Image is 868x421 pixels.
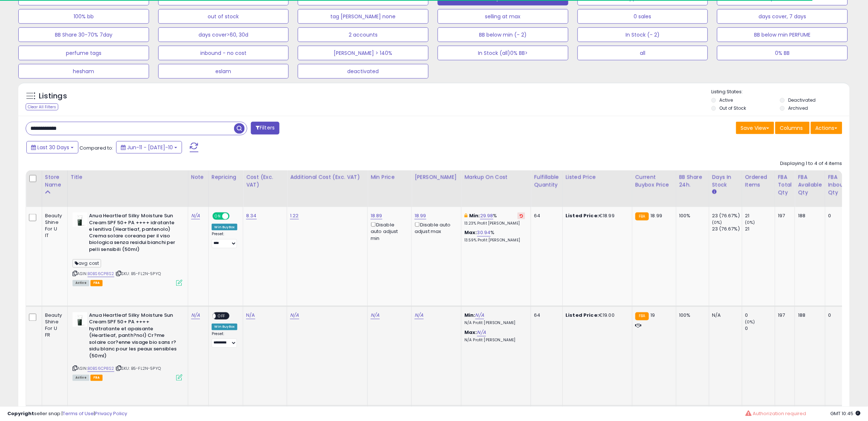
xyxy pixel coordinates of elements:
a: N/A [191,212,200,219]
b: Max: [464,329,477,336]
small: (0%) [712,219,723,225]
button: Filters [251,122,279,135]
div: 197 [778,213,790,219]
button: BB below min (- 2) [438,27,568,42]
button: all [578,46,708,60]
a: N/A [415,312,423,319]
small: FBA [635,213,649,221]
a: B0BS6CP8S2 [88,271,114,277]
div: 188 [798,312,819,319]
button: days cover, 7 days [717,9,848,24]
div: €19.00 [566,312,627,319]
span: 2025-08-10 10:45 GMT [831,410,861,417]
div: Displaying 1 to 4 of 4 items [780,160,842,167]
button: tag [PERSON_NAME] none [298,9,429,24]
button: 0 sales [578,9,708,24]
div: 0 [745,326,775,332]
th: The percentage added to the cost of goods (COGS) that forms the calculator for Min & Max prices. [461,170,531,207]
a: N/A [191,312,200,319]
span: Columns [780,124,803,132]
div: 21 [745,213,775,219]
button: Actions [811,122,842,134]
button: inbound - no cost [158,46,289,60]
div: % [464,213,525,226]
span: OFF [216,313,227,319]
div: Repricing [212,173,240,181]
div: 23 (76.67%) [712,226,742,232]
button: hesham [18,64,149,79]
small: (0%) [745,219,756,225]
a: N/A [246,312,255,319]
div: BB Share 24h. [679,173,706,189]
div: 23 (76.67%) [712,213,742,219]
button: out of stock [158,9,289,24]
label: Active [720,97,733,103]
div: ASIN: [73,213,182,285]
div: seller snap | | [7,410,127,417]
button: Columns [775,122,810,134]
label: Deactivated [789,97,816,103]
button: days cover>60, 30d [158,27,289,42]
div: Disable auto adjust min [371,221,406,242]
b: Anua Heartleaf Silky Moisture Sun Cream SPF 50+ PA ++++ hydtratante et apaisante (Heartleaf, pant... [89,312,178,362]
a: N/A [477,329,486,337]
div: 21 [745,226,775,232]
div: [PERSON_NAME] [415,173,458,181]
p: 13.59% Profit [PERSON_NAME] [464,238,525,243]
a: 29.98 [480,212,493,219]
a: 8.34 [246,212,257,219]
strong: Copyright [7,410,34,417]
div: 0 [828,213,848,219]
div: 0 [745,312,775,319]
div: Preset: [212,232,238,248]
div: Preset: [212,332,238,348]
button: deactivated [298,64,429,79]
div: Listed Price [566,173,629,181]
div: Clear All Filters [26,104,58,110]
a: Terms of Use [63,410,94,417]
div: Min Price [371,173,408,181]
span: Last 30 Days [37,144,69,151]
b: Max: [464,229,477,236]
small: (0%) [745,319,756,325]
span: Compared to: [79,144,113,151]
a: N/A [475,312,484,319]
span: All listings currently available for purchase on Amazon [73,280,89,286]
a: 18.89 [371,212,382,219]
button: eslam [158,64,289,79]
div: Current Buybox Price [635,173,673,189]
div: 0 [828,312,848,319]
div: Fulfillable Quantity [534,173,559,189]
div: FBA Available Qty [798,173,822,196]
small: Days In Stock. [712,189,717,195]
span: avg cost [73,259,101,268]
b: Listed Price: [566,312,599,319]
b: Listed Price: [566,212,599,219]
span: ON [213,213,222,219]
div: Cost (Exc. VAT) [246,173,284,189]
div: Ordered Items [745,173,772,189]
button: Last 30 Days [26,141,78,154]
div: Win BuyBox [212,324,238,330]
button: selling at max [438,9,568,24]
div: N/A [712,312,737,319]
span: Jun-11 - [DATE]-10 [127,144,173,151]
button: [PERSON_NAME] > 140% [298,46,429,60]
b: Min: [469,212,480,219]
div: Win BuyBox [212,224,238,230]
span: OFF [228,213,240,219]
div: Store Name [45,173,64,189]
span: FBA [90,375,103,381]
a: N/A [290,312,299,319]
div: Note [191,173,205,181]
button: Jun-11 - [DATE]-10 [116,141,182,154]
div: Markup on Cost [464,173,528,181]
p: N/A Profit [PERSON_NAME] [464,338,525,343]
div: 64 [534,213,557,219]
div: Days In Stock [712,173,739,189]
button: 0% BB [717,46,848,60]
a: 1.22 [290,212,299,219]
img: 21AueAkL3ML._SL40_.jpg [73,312,87,327]
button: BB below min PERFUME [717,27,848,42]
div: FBA Total Qty [778,173,792,196]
